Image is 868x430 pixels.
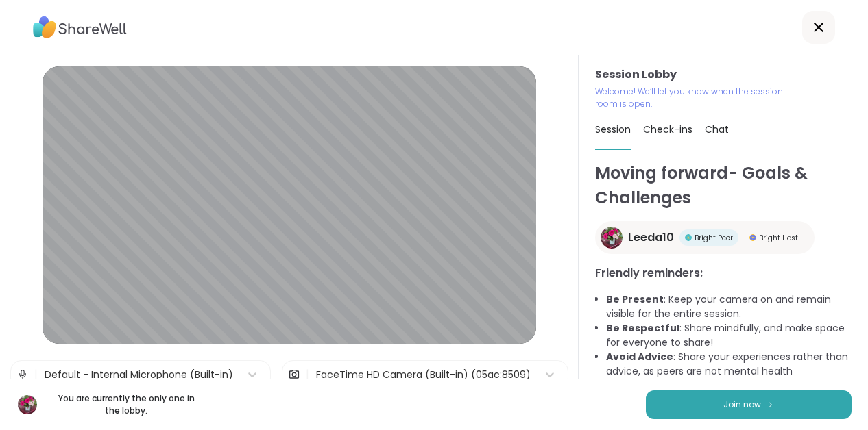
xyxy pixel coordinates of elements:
img: Leeda10 [18,395,37,414]
b: Be Present [606,292,664,306]
img: Leeda10 [601,227,623,249]
span: Check-ins [643,123,692,136]
p: Welcome! We’ll let you know when the session room is open. [595,86,793,110]
span: Leeda10 [628,229,674,246]
h3: Friendly reminders: [595,265,852,281]
h1: Moving forward- Goals & Challenges [595,161,852,210]
a: Leeda10Leeda10Bright PeerBright PeerBright HostBright Host [595,221,815,254]
h3: Session Lobby [595,66,852,83]
img: ShareWell Logo [33,12,127,43]
li: : Keep your camera on and remain visible for the entire session. [606,292,852,321]
div: Default - Internal Microphone (Built-in) [45,368,233,382]
p: You are currently the only one in the lobby. [49,392,203,417]
span: | [34,361,38,388]
span: | [306,361,309,388]
img: ShareWell Logomark [767,401,775,408]
span: Bright Peer [695,233,733,243]
span: Session [595,123,631,136]
img: Bright Host [749,234,756,241]
img: Microphone [16,361,29,388]
span: Join now [723,399,761,411]
span: Chat [705,123,729,136]
img: Camera [288,361,300,388]
b: Be Respectful [606,321,679,335]
li: : Share mindfully, and make space for everyone to share! [606,321,852,350]
b: Avoid Advice [606,350,673,364]
button: Join now [646,390,852,419]
li: : Share your experiences rather than advice, as peers are not mental health professionals. [606,350,852,393]
span: Bright Host [759,233,798,243]
img: Bright Peer [685,234,692,241]
div: FaceTime HD Camera (Built-in) (05ac:8509) [316,368,531,382]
